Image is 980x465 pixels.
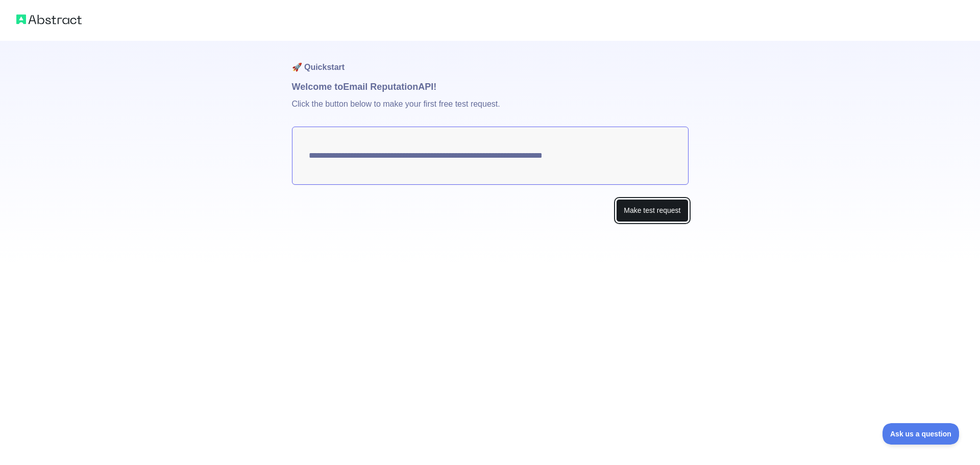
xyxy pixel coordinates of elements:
[16,12,82,27] img: Abstract logo
[292,41,689,80] h1: 🚀 Quickstart
[292,80,689,94] h1: Welcome to Email Reputation API!
[883,423,960,445] iframe: Toggle Customer Support
[292,94,689,127] p: Click the button below to make your first free test request.
[616,199,688,222] button: Make test request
